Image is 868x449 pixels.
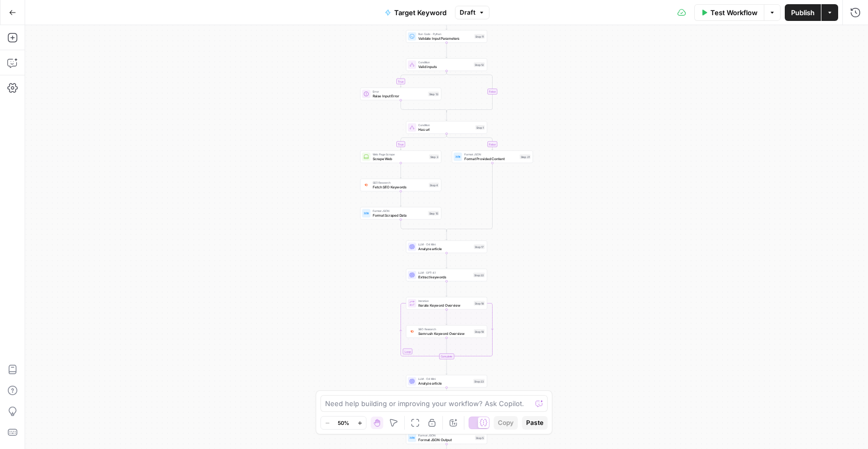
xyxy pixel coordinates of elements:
span: Format JSON [373,209,426,213]
span: Error [373,89,426,94]
div: LLM · O4 MiniAnalyze articleStep 23 [406,375,487,388]
div: Run Code · PythonValidate Input ParametersStep 11 [406,30,487,43]
span: Scrape Web [373,156,427,161]
g: Edge from start to step_11 [446,14,448,29]
div: Format JSONFormat JSON OutputStep 5 [406,432,487,444]
button: Publish [785,4,821,21]
div: Step 5 [475,435,485,440]
span: Run Code · Python [418,32,472,36]
span: Semrush Keyword Overview [418,331,472,336]
span: Web Page Scrape [373,152,427,156]
div: LLM · GPT-4.1Extract keywordsStep 22 [406,269,487,282]
button: Copy [494,416,518,430]
button: Test Workflow [694,4,764,21]
span: Test Workflow [710,7,758,18]
g: Edge from step_12-conditional-end to step_1 [446,111,448,121]
g: Edge from step_1-conditional-end to step_17 [446,230,448,240]
div: Step 11 [474,34,485,39]
button: Paste [522,416,548,430]
span: Condition [418,123,473,127]
g: Edge from step_12 to step_12-conditional-end [447,71,493,112]
span: LLM · GPT-4.1 [418,271,471,275]
div: Complete [439,354,454,360]
div: ConditionHas urlStep 1 [406,121,487,134]
div: Step 17 [474,244,485,249]
span: Format JSON Output [418,437,473,442]
g: Edge from step_22 to step_18 [446,281,448,296]
div: ConditionValid inputsStep 12 [406,59,487,71]
g: Edge from step_18 to step_19 [446,309,448,324]
g: Edge from step_18-iteration-end to step_23 [446,359,448,374]
div: LLM · O4 MiniAnalyze articleStep 17 [406,241,487,253]
div: Step 18 [474,301,485,306]
div: Step 3 [429,154,439,159]
div: Step 21 [520,154,531,159]
span: SEO Research [418,327,472,331]
g: Edge from step_15 to step_1-conditional-end [401,219,447,231]
span: Paste [526,418,543,428]
span: Format JSON [418,433,473,437]
div: Step 22 [473,273,485,277]
img: ey5lt04xp3nqzrimtu8q5fsyor3u [364,183,369,187]
div: ErrorRaise Input ErrorStep 13 [360,88,441,100]
div: Complete [406,354,487,360]
button: Draft [455,6,489,19]
g: Edge from step_1 to step_21 [447,133,493,150]
span: Publish [791,7,815,18]
span: LLM · O4 Mini [418,242,472,246]
span: 50% [338,419,349,427]
button: Target Keyword [379,4,453,21]
div: Step 1 [475,125,485,130]
span: Analyze article [418,380,471,386]
span: Validate Input Parameters [418,36,472,41]
g: Edge from step_21 to step_1-conditional-end [447,163,493,231]
div: Format JSONFormat Provided ContentStep 21 [452,151,533,163]
g: Edge from step_4 to step_15 [400,191,402,206]
div: Step 4 [429,183,439,187]
div: Step 23 [473,379,485,384]
span: Valid inputs [418,64,472,69]
div: Web Page ScrapeScrape WebStep 3 [360,151,441,163]
g: Edge from step_11 to step_12 [446,42,448,58]
span: Format JSON [464,152,518,156]
span: Target Keyword [394,7,447,18]
span: Iteration [418,299,472,303]
div: Step 19 [474,329,485,334]
span: Raise Input Error [373,93,426,98]
span: Fetch SEO Keywords [373,184,427,189]
span: Draft [460,8,475,17]
span: Has url [418,127,473,132]
g: Edge from step_13 to step_12-conditional-end [401,100,447,112]
div: Format JSONFormat Scraped DataStep 15 [360,207,441,220]
div: LoopIterationIterate Keyword OverviewStep 18 [406,297,487,310]
span: Analyze article [418,246,472,251]
span: Iterate Keyword Overview [418,302,472,308]
div: Step 12 [474,62,485,67]
span: Format Provided Content [464,156,518,161]
span: Condition [418,60,472,64]
g: Edge from step_17 to step_22 [446,253,448,268]
span: LLM · O4 Mini [418,377,471,381]
div: SEO ResearchSemrush Keyword OverviewStep 19 [406,325,487,338]
span: SEO Research [373,181,427,185]
g: Edge from step_3 to step_4 [400,163,402,178]
div: Step 13 [428,92,439,96]
span: Extract keywords [418,274,471,279]
g: Edge from step_1 to step_3 [400,133,447,150]
div: SEO ResearchFetch SEO KeywordsStep 4 [360,179,441,192]
g: Edge from step_12 to step_13 [400,71,447,87]
span: Copy [498,418,514,428]
img: v3j4otw2j2lxnxfkcl44e66h4fup [409,329,415,334]
span: Format Scraped Data [373,212,426,218]
div: Step 15 [428,211,439,216]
